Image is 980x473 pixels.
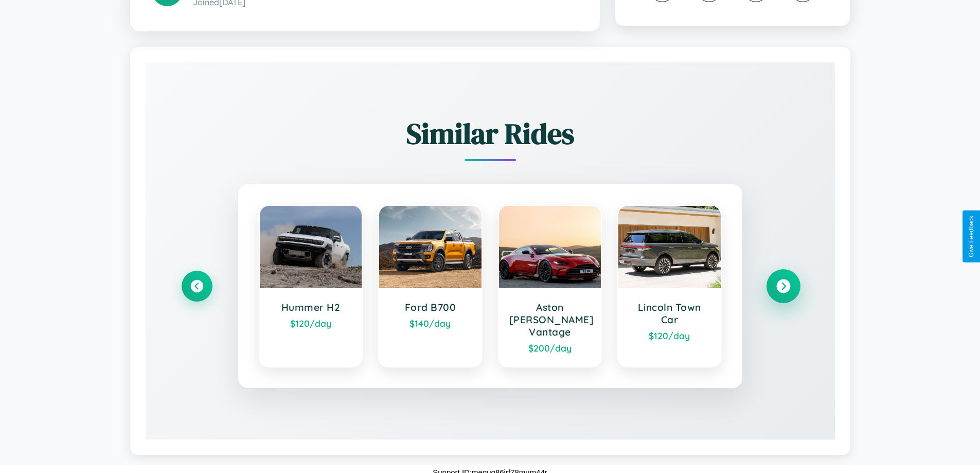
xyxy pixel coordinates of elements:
[509,301,591,338] h3: Aston [PERSON_NAME] Vantage
[968,216,975,257] div: Give Feedback
[389,301,471,313] h3: Ford B700
[389,318,471,329] div: $ 140 /day
[629,330,710,341] div: $ 120 /day
[629,301,710,326] h3: Lincoln Town Car
[270,318,352,329] div: $ 120 /day
[270,301,352,313] h3: Hummer H2
[617,205,722,367] a: Lincoln Town Car$120/day
[509,342,591,354] div: $ 200 /day
[182,114,799,153] h2: Similar Rides
[259,205,363,367] a: Hummer H2$120/day
[498,205,602,367] a: Aston [PERSON_NAME] Vantage$200/day
[378,205,483,367] a: Ford B700$140/day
